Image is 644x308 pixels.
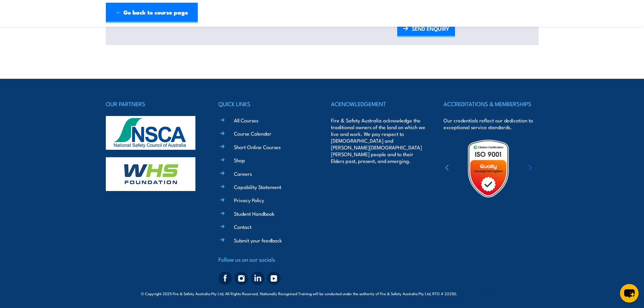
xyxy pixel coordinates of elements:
[465,291,503,296] span: Site:
[234,157,245,164] a: Shop
[218,255,313,264] h4: Follow us on our socials
[459,139,518,198] img: Untitled design (19)
[106,157,195,191] img: whs-logo-footer
[444,117,538,131] p: Our credentials reflect our dedication to exceptional service standards.
[106,99,200,109] h4: OUR PARTNERS
[518,157,577,180] img: ewpa-logo
[234,196,264,204] a: Privacy Policy
[234,183,281,190] a: Capability Statement
[234,210,275,217] a: Student Handbook
[218,99,313,109] h4: QUICK LINKS
[234,143,281,150] a: Short Online Courses
[141,290,503,297] span: © Copyright 2025 Fire & Safety Australia Pty Ltd, All Rights Reserved. Nationally Recognised Trai...
[106,116,195,150] img: nsca-logo-footer
[106,3,198,23] a: ← Go back to course page
[234,223,252,230] a: Contact
[234,117,258,124] a: All Courses
[479,290,503,297] a: KND Digital
[234,170,252,177] a: Careers
[331,117,426,164] p: Fire & Safety Australia acknowledge the traditional owners of the land on which we live and work....
[234,237,282,244] a: Submit your feedback
[620,284,639,303] button: chat-button
[444,99,538,109] h4: ACCREDITATIONS & MEMBERSHIPS
[234,130,271,137] a: Course Calendar
[331,99,426,109] h4: ACKNOWLEDGEMENT
[397,21,455,37] a: SEND ENQUIRY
